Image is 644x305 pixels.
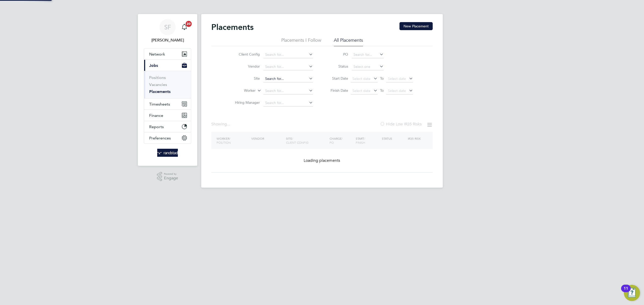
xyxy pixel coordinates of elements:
[379,75,385,82] span: To
[227,88,256,93] label: Worker
[211,22,254,32] h2: Placements
[149,52,165,57] span: Network
[144,98,191,110] button: Timesheets
[149,63,158,68] span: Jobs
[352,63,384,70] input: Select one
[334,37,363,46] li: All Placements
[149,113,163,118] span: Finance
[157,172,178,181] a: Powered byEngage
[231,76,260,81] label: Site
[164,176,178,180] span: Engage
[263,51,313,58] input: Search for...
[144,37,191,43] span: Sheree Flatman
[179,19,189,35] a: 20
[144,121,191,132] button: Reports
[138,14,197,166] nav: Main navigation
[352,51,384,58] input: Search for...
[326,52,348,57] label: PO
[379,87,385,94] span: To
[144,48,191,60] button: Network
[144,132,191,143] button: Preferences
[164,24,171,30] span: SF
[352,88,371,93] span: Select date
[144,60,191,71] button: Jobs
[263,63,313,70] input: Search for...
[263,87,313,94] input: Search for...
[231,64,260,69] label: Vendor
[149,124,164,129] span: Reports
[326,76,348,81] label: Start Date
[352,76,371,81] span: Select date
[186,21,192,27] span: 20
[388,76,406,81] span: Select date
[149,75,166,80] a: Positions
[149,89,171,94] a: Placements
[149,102,170,107] span: Timesheets
[164,172,178,176] span: Powered by
[388,88,406,93] span: Select date
[144,19,191,43] a: SF[PERSON_NAME]
[149,136,171,140] span: Preferences
[144,149,191,157] a: Go to home page
[380,122,422,127] label: Hide Low IR35 Risks
[231,100,260,105] label: Hiring Manager
[326,64,348,69] label: Status
[149,82,167,87] a: Vacancies
[263,99,313,107] input: Search for...
[624,285,640,301] button: Open Resource Center, 11 new notifications
[624,288,628,295] div: 11
[281,37,321,46] li: Placements I Follow
[227,122,230,127] span: ...
[263,75,313,82] input: Search for...
[211,122,231,127] div: Showing
[144,71,191,98] div: Jobs
[144,110,191,121] button: Finance
[326,88,348,93] label: Finish Date
[231,52,260,57] label: Client Config
[399,22,433,30] button: New Placement
[157,149,178,157] img: randstad-logo-retina.png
